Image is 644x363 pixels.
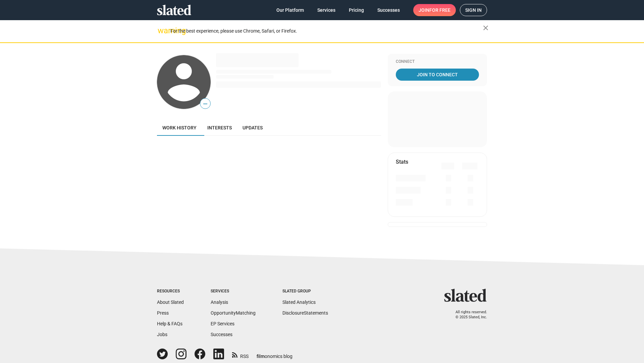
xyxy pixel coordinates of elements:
a: Interests [202,120,237,136]
span: Pricing [349,4,364,16]
div: Services [211,289,256,294]
a: filmonomics blog [257,348,292,360]
a: Jobs [157,332,167,337]
span: Our Platform [276,4,304,16]
a: Updates [237,120,268,136]
a: Slated Analytics [282,299,316,305]
span: — [200,99,210,108]
span: film [257,354,265,359]
a: Pricing [343,4,369,16]
span: Updates [243,125,263,130]
a: Press [157,310,169,316]
div: Slated Group [282,289,328,294]
mat-card-title: Stats [396,158,408,165]
span: Services [317,4,335,16]
a: Successes [211,332,232,337]
mat-icon: close [482,24,490,32]
a: Analysis [211,299,228,305]
a: Join To Connect [396,69,479,81]
span: Join [419,4,450,16]
a: Joinfor free [413,4,456,16]
a: Help & FAQs [157,321,182,326]
div: For the best experience, please use Chrome, Safari, or Firefox. [170,27,483,36]
mat-icon: warning [158,27,166,35]
a: Our Platform [271,4,309,16]
a: DisclosureStatements [282,310,328,316]
a: OpportunityMatching [211,310,256,316]
span: Join To Connect [397,69,478,81]
span: Sign in [465,4,482,16]
a: Services [312,4,341,16]
a: Sign in [460,4,487,16]
p: All rights reserved. © 2025 Slated, Inc. [448,310,487,320]
div: Resources [157,289,184,294]
div: Connect [396,59,479,65]
a: EP Services [211,321,234,326]
span: Successes [377,4,400,16]
span: Work history [162,125,197,130]
a: Successes [372,4,405,16]
a: About Slated [157,299,184,305]
a: RSS [232,349,249,360]
a: Work history [157,120,202,136]
span: Interests [207,125,232,130]
span: for free [429,4,450,16]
